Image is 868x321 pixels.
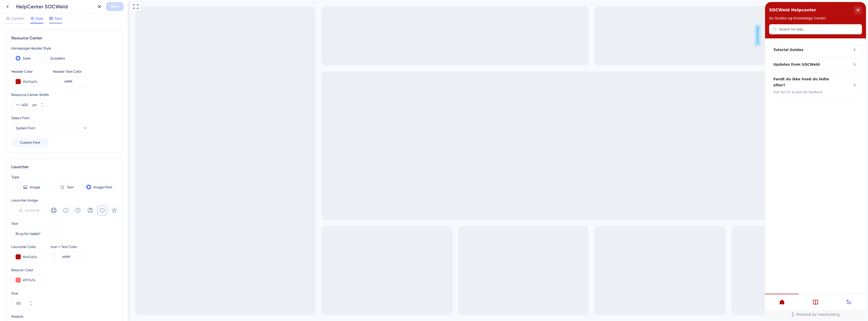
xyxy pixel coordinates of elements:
[67,184,74,190] label: Text
[30,184,40,190] label: Image
[8,45,76,51] div: Tutorial Guides
[53,68,88,75] div: Header Text Color
[111,4,119,10] span: Save
[33,102,37,108] div: px
[31,309,74,315] span: Powered by UserGuiding
[11,15,24,21] span: Content
[11,244,47,250] div: Launcher Color
[20,140,40,146] span: Custom Font
[25,208,40,212] span: Upload file
[8,74,76,92] div: Fandt du ikke hvad du ledte efter?
[11,197,119,203] div: Launcher Image
[11,138,49,147] button: Custom Font
[11,164,118,170] div: Launcher
[38,100,47,105] button: px
[51,244,86,250] div: Icon + Text Color
[21,102,32,108] input: px
[625,25,632,46] span: Live Preview
[11,45,118,51] div: Homepage Header Style
[11,267,118,273] div: Beacon Color
[65,5,68,9] div: 3
[11,92,118,98] div: Resource Center Width
[11,290,118,296] div: Size
[50,55,65,61] label: Gradient
[11,115,118,121] div: Select Font
[16,125,35,131] span: System Font
[4,14,61,18] span: Se Guides og Knowledge Center
[23,55,31,61] label: Solid
[8,45,68,51] span: Tutorial Guides
[16,231,63,236] input: Get Started
[11,35,118,41] div: Resource Center
[93,184,112,190] label: Image+Text
[11,174,118,180] div: Type
[106,2,124,11] button: Save
[14,25,93,29] input: Search for help...
[8,59,76,65] div: Updates from SOCWeld
[16,3,93,10] div: HelpCenter SOCWeld
[35,15,43,21] span: Style
[8,74,76,86] span: Fandt du ikke hvad du ledte efter?
[13,3,61,9] span: Brug for hjælp?
[89,4,97,12] div: close resource center
[11,313,67,319] div: Position
[8,88,76,92] span: Tryk her for at give din feedback
[4,4,51,12] span: SOCWeld Helpcenter
[8,59,68,65] span: Updates from SOCWeld
[54,15,62,21] span: Tabs
[11,123,92,133] button: System Font
[11,68,47,75] div: Header Color
[11,220,18,227] div: Text
[38,105,47,110] button: px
